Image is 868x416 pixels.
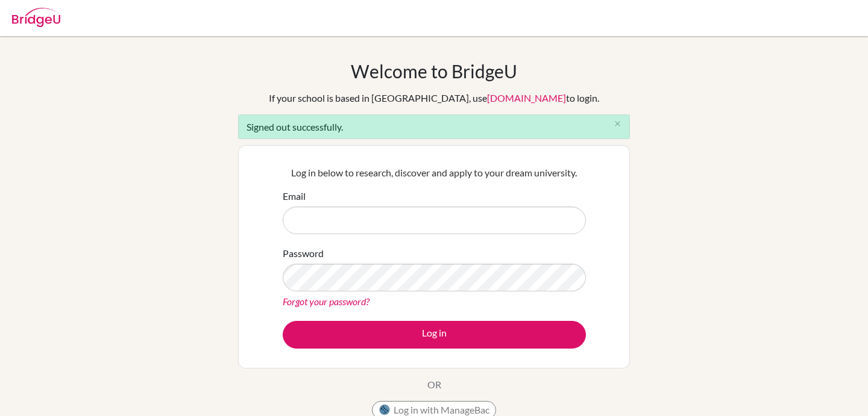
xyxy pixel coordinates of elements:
div: Signed out successfully. [238,114,630,139]
button: Log in [283,321,586,349]
button: Close [605,115,629,133]
i: close [613,119,622,128]
a: [DOMAIN_NAME] [487,92,566,104]
img: Bridge-U [12,8,60,27]
label: Password [283,246,324,261]
a: Forgot your password? [283,296,370,307]
div: If your school is based in [GEOGRAPHIC_DATA], use to login. [269,91,599,105]
p: Log in below to research, discover and apply to your dream university. [283,166,586,180]
h1: Welcome to BridgeU [351,60,517,82]
p: OR [427,377,441,392]
label: Email [283,189,306,203]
